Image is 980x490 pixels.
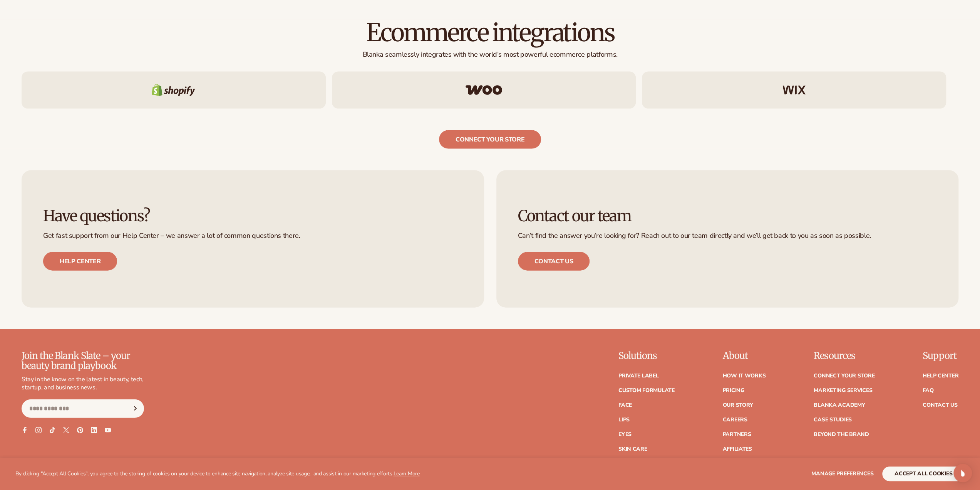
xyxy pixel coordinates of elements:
[618,417,630,423] a: Lips
[618,446,647,452] a: Skin Care
[22,351,144,371] p: Join the Blank Slate – your beauty brand playbook
[722,402,753,408] a: Our Story
[439,130,541,149] a: connect your store
[923,388,933,393] a: FAQ
[518,207,937,224] h3: Contact our team
[618,432,632,437] a: Eyes
[22,20,958,45] h2: Ecommerce integrations
[618,373,658,379] a: Private label
[722,432,751,437] a: Partners
[152,84,195,96] img: Shopify logo.
[722,373,766,379] a: How It Works
[814,432,869,437] a: Beyond the brand
[923,351,958,361] p: Support
[811,470,873,477] span: Manage preferences
[722,388,744,393] a: Pricing
[393,470,419,477] a: Learn More
[814,402,865,408] a: Blanka Academy
[466,85,502,95] img: Woo commerce logo.
[22,50,958,59] p: Blanka seamlessly integrates with the world’s most powerful ecommerce platforms.
[43,207,462,224] h3: Have questions?
[518,252,590,271] a: Contact us
[923,402,957,408] a: Contact Us
[518,232,937,240] p: Can’t find the answer you’re looking for? Reach out to our team directly and we’ll get back to yo...
[882,466,965,481] button: accept all cookies
[722,351,766,361] p: About
[814,351,874,361] p: Resources
[811,466,873,481] button: Manage preferences
[618,351,675,361] p: Solutions
[43,252,117,271] a: Help center
[22,375,144,392] p: Stay in the know on the latest in beauty, tech, startup, and business news.
[618,402,632,408] a: Face
[722,417,747,423] a: Careers
[43,232,462,240] p: Get fast support from our Help Center – we answer a lot of common questions there.
[618,388,675,393] a: Custom formulate
[782,86,806,95] img: Wix logo.
[814,417,852,423] a: Case Studies
[814,388,872,393] a: Marketing services
[814,373,874,379] a: Connect your store
[953,464,972,482] div: Open Intercom Messenger
[127,399,144,418] button: Subscribe
[722,446,752,452] a: Affiliates
[15,471,420,477] p: By clicking "Accept All Cookies", you agree to the storing of cookies on your device to enhance s...
[923,373,958,379] a: Help Center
